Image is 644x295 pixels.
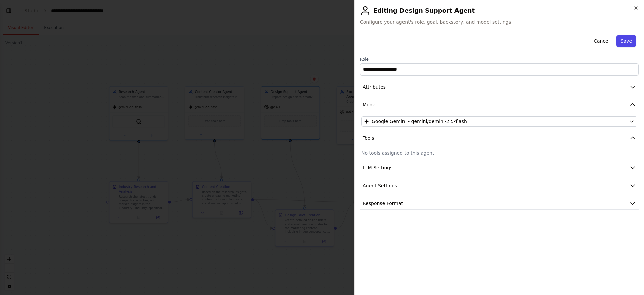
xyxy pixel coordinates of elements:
button: Agent Settings [360,180,639,192]
button: LLM Settings [360,162,639,174]
span: Agent Settings [363,182,397,189]
span: Attributes [363,84,386,90]
button: Tools [360,132,639,144]
button: Response Format [360,197,639,210]
button: Attributes [360,81,639,93]
span: Response Format [363,200,403,207]
span: Configure your agent's role, goal, backstory, and model settings. [360,19,639,26]
span: Model [363,101,377,108]
span: LLM Settings [363,164,393,171]
button: Model [360,99,639,111]
h2: Editing Design Support Agent [360,5,639,16]
button: Save [616,35,636,47]
button: Cancel [590,35,613,47]
p: No tools assigned to this agent. [361,150,637,156]
button: Google Gemini - gemini/gemini-2.5-flash [361,116,637,127]
span: Tools [363,135,374,141]
label: Role [360,57,639,62]
span: Google Gemini - gemini/gemini-2.5-flash [372,118,467,125]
